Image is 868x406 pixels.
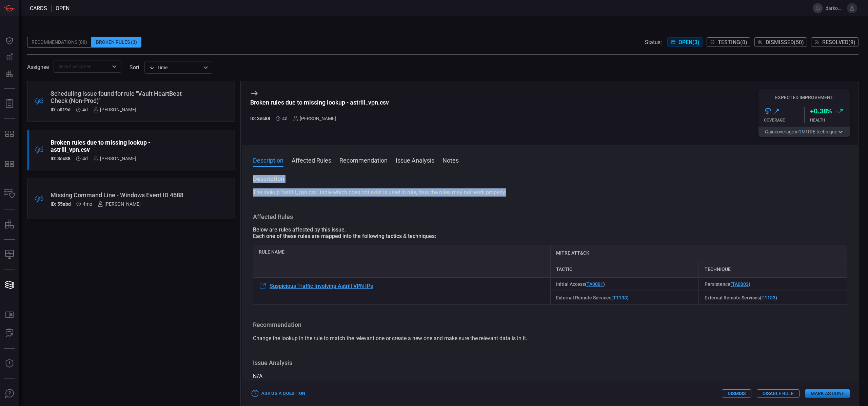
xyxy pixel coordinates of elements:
[56,62,108,71] input: Select assignee
[98,201,141,207] div: [PERSON_NAME]
[30,5,47,12] span: Cards
[250,116,270,121] h5: ID: 3ec88
[1,277,18,293] button: Cards
[811,37,859,47] button: Resolved(9)
[339,156,388,164] button: Recommendation
[826,5,844,11] span: darko.blagojevic
[51,156,71,161] h5: ID: 3ec88
[93,156,136,161] div: [PERSON_NAME]
[82,156,88,161] span: Oct 05, 2025 3:15 PM
[718,39,747,45] span: Testing ( 0 )
[253,233,847,239] div: Each one of these rules are mapped into the following tactics & techniques:
[253,359,847,367] h3: Issue Analysis
[1,95,18,112] button: Reports
[83,201,92,207] span: Jun 10, 2025 5:47 PM
[253,335,527,342] span: Change the lookup in the rule to match the relevant one or create a new one and make sure the rel...
[758,127,850,137] button: Gaincoverage in1MITRE technique
[766,39,804,45] span: Dismissed ( 50 )
[805,389,850,398] button: Mark as Done
[1,65,18,81] button: Preventions
[822,39,855,45] span: Resolved ( 9 )
[757,389,800,398] button: Disable Rule
[270,283,373,289] span: Suspicious Traffic Involving Astrill VPN IPs
[550,245,848,261] div: MITRE ATT&CK
[82,107,88,112] span: Oct 05, 2025 3:18 PM
[758,95,850,100] h5: Expected Improvement
[51,201,71,207] h5: ID: 55abd
[110,62,119,71] button: Open
[250,388,307,399] button: Ask Us a Question
[292,156,331,164] button: Affected Rules
[1,49,18,65] button: Detections
[253,226,847,233] div: Below are rules affected by this issue.
[754,37,807,47] button: Dismissed(50)
[1,156,18,172] button: MITRE - Detection Posture
[1,355,18,372] button: Threat Intelligence
[707,37,750,47] button: Testing(0)
[149,64,201,71] div: Time
[51,90,186,104] div: Scheduling issue found for rule "Vault HeartBeat Check (Non-Prod)"
[556,295,629,300] span: External Remote Services ( )
[92,37,141,48] div: Broken Rules (3)
[550,261,699,277] div: Tactic
[51,107,71,112] h5: ID: c019d
[722,389,751,398] button: Dismiss
[27,64,49,70] span: Assignee
[253,189,506,196] span: The lookup "astrill_vpn.csv" table which does not exist is used in rule, thus the rules may not w...
[253,156,283,164] button: Description
[1,386,18,402] button: Ask Us A Question
[282,116,288,121] span: Oct 05, 2025 3:15 PM
[810,118,850,123] div: Health
[1,325,18,342] button: ALERT ANALYSIS
[678,39,699,45] span: Open ( 3 )
[810,107,832,115] h3: + 0.38 %
[1,246,18,263] button: Compliance Monitoring
[705,281,750,287] span: Persistence ( )
[442,156,459,164] button: Notes
[705,295,777,300] span: External Remote Services ( )
[27,37,92,48] div: Recommendations (88)
[613,295,627,300] a: T1133
[130,64,139,71] label: sort
[396,156,434,164] button: Issue Analysis
[1,307,18,323] button: Rule Catalog
[253,321,847,329] h3: Recommendation
[799,129,802,134] span: 1
[253,359,847,381] div: N/A
[1,126,18,142] button: MITRE - Exposures
[1,186,18,202] button: Inventory
[1,216,18,233] button: assets
[764,118,804,123] div: Coverage
[253,175,847,183] h3: Description
[645,39,662,45] span: Status:
[253,213,847,221] h3: Affected Rules
[587,281,603,287] a: TA0001
[667,37,703,47] button: Open(3)
[699,261,847,277] div: Technique
[293,116,336,121] div: [PERSON_NAME]
[51,139,186,153] div: Broken rules due to missing lookup - astrill_vpn.csv
[51,191,186,199] div: Missing Command Line - Windows Event ID 4688
[93,107,136,112] div: [PERSON_NAME]
[1,33,18,49] button: Dashboard
[732,281,749,287] a: TA0003
[250,99,389,106] div: Broken rules due to missing lookup - astrill_vpn.csv
[259,282,373,290] a: Suspicious Traffic Involving Astrill VPN IPs
[762,295,775,300] a: T1133
[556,281,605,287] span: Initial Access ( )
[253,245,550,277] div: Rule Name
[56,5,70,12] span: open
